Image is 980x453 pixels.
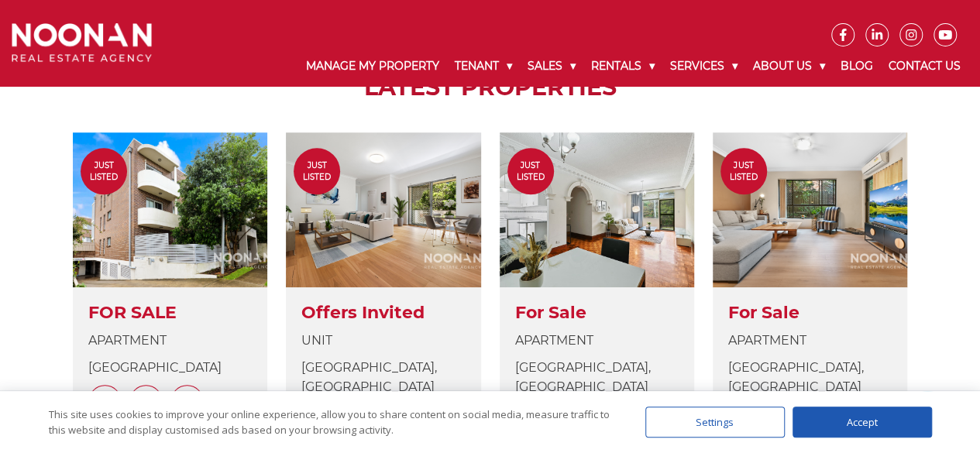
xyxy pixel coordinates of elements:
a: Rentals [583,46,662,86]
img: Noonan Real Estate Agency [12,23,152,62]
a: Services [662,46,745,86]
div: Accept [793,407,932,438]
a: Manage My Property [298,46,447,86]
span: Just Listed [720,160,767,183]
a: Sales [520,46,583,86]
a: Blog [833,46,881,86]
a: About Us [745,46,833,86]
a: Contact Us [881,46,968,86]
div: This site uses cookies to improve your online experience, allow you to share content on social me... [49,407,614,438]
div: Settings [645,407,785,438]
span: Just Listed [507,160,554,183]
a: Tenant [447,46,520,86]
h2: LATEST PROPERTIES [54,74,926,101]
span: Just Listed [294,160,340,183]
span: Just Listed [81,160,127,183]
